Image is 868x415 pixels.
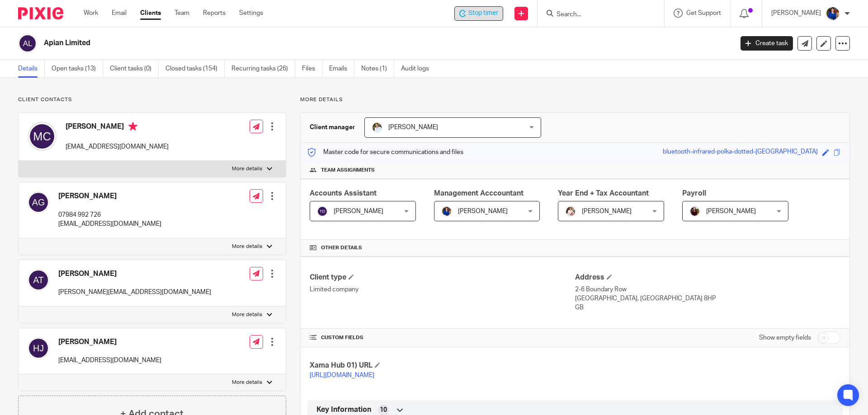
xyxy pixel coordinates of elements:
span: [PERSON_NAME] [388,124,438,131]
p: [PERSON_NAME][EMAIL_ADDRESS][DOMAIN_NAME] [58,288,211,297]
img: svg%3E [28,191,49,213]
a: Clients [140,9,161,18]
i: Primary [128,122,137,131]
a: Team [175,9,189,18]
span: [PERSON_NAME] [582,208,632,214]
img: Pixie [18,7,63,19]
h2: Apian Limited [44,38,590,48]
a: Reports [203,9,226,18]
a: Work [84,9,98,18]
div: bluetooth-infrared-polka-dotted-[GEOGRAPHIC_DATA] [663,147,818,158]
img: sarah-royle.jpg [372,122,382,133]
img: Nicole.jpeg [441,206,452,217]
h4: Client type [310,273,575,282]
p: [EMAIL_ADDRESS][DOMAIN_NAME] [66,142,169,151]
p: 2-6 Boundary Row [575,285,840,294]
img: Kayleigh%20Henson.jpeg [565,206,576,217]
h4: Xama Hub 01) URL [310,361,575,370]
p: Master code for secure communications and files [307,148,463,157]
a: Emails [329,60,354,78]
a: Audit logs [401,60,436,78]
a: Recurring tasks (26) [231,60,295,78]
span: Get Support [686,10,721,16]
p: 07984 992 726 [58,210,161,219]
img: svg%3E [18,34,37,53]
span: 10 [380,406,387,415]
p: More details [300,96,850,103]
img: svg%3E [317,206,328,217]
span: Key Information [316,405,371,415]
input: Search [556,11,637,19]
a: Files [302,60,322,78]
a: Open tasks (13) [52,60,103,78]
p: Client contacts [18,96,286,103]
a: Notes (1) [361,60,394,78]
span: Other details [321,244,362,252]
p: More details [232,165,262,173]
label: Show empty fields [759,333,811,342]
p: Limited company [310,285,575,294]
h3: Client manager [310,123,355,132]
img: MaxAcc_Sep21_ElliDeanPhoto_030.jpg [689,206,700,217]
p: More details [232,243,262,250]
h4: [PERSON_NAME] [66,122,169,133]
a: [URL][DOMAIN_NAME] [310,372,374,378]
p: [GEOGRAPHIC_DATA], [GEOGRAPHIC_DATA] 8HP [575,294,840,303]
p: [EMAIL_ADDRESS][DOMAIN_NAME] [58,219,161,228]
p: More details [232,379,262,386]
a: Create task [741,36,793,51]
img: Nicole.jpeg [826,6,840,21]
span: Payroll [682,190,706,197]
p: [PERSON_NAME] [771,9,821,18]
a: Details [18,60,45,78]
span: Stop timer [468,9,498,18]
img: svg%3E [28,269,49,291]
span: [PERSON_NAME] [706,208,756,214]
h4: [PERSON_NAME] [58,269,211,279]
div: Apian Limited [454,6,503,21]
h4: [PERSON_NAME] [58,337,161,347]
a: Settings [239,9,263,18]
span: Team assignments [321,167,375,174]
span: Accounts Assistant [310,190,377,197]
p: [EMAIL_ADDRESS][DOMAIN_NAME] [58,356,161,365]
h4: CUSTOM FIELDS [310,334,575,341]
a: Closed tasks (154) [165,60,225,78]
img: svg%3E [28,122,57,151]
a: Client tasks (0) [110,60,159,78]
p: GB [575,303,840,312]
h4: Address [575,273,840,282]
span: [PERSON_NAME] [458,208,508,214]
h4: [PERSON_NAME] [58,191,161,201]
p: More details [232,311,262,318]
span: Management Acccountant [434,190,524,197]
a: Email [112,9,127,18]
span: [PERSON_NAME] [334,208,383,214]
span: Year End + Tax Accountant [558,190,649,197]
img: svg%3E [28,337,49,359]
